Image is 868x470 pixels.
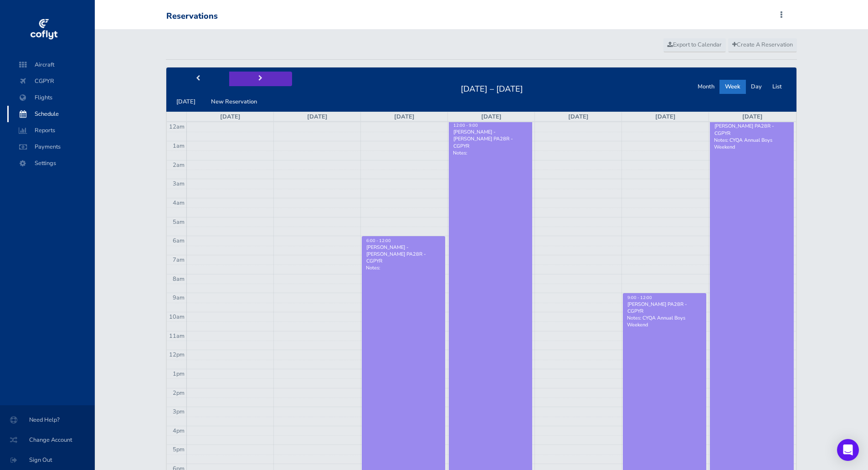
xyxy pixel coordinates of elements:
[16,106,86,122] span: Schedule
[16,155,86,171] span: Settings
[655,113,676,121] a: [DATE]
[16,73,86,89] span: CGPYR
[169,332,185,340] span: 11am
[171,95,201,109] button: [DATE]
[394,113,415,121] a: [DATE]
[173,142,185,150] span: 1am
[11,432,84,448] span: Change Account
[220,113,241,121] a: [DATE]
[714,137,790,150] p: Notes: CYQA Annual Boys Weekend
[366,238,391,243] span: 6:00 - 12:00
[11,452,84,468] span: Sign Out
[767,80,787,94] button: List
[366,264,441,271] p: Notes:
[173,180,185,188] span: 3am
[663,38,726,52] a: Export to Calendar
[728,38,797,52] a: Create A Reservation
[692,80,720,94] button: Month
[169,351,185,359] span: 12pm
[837,439,859,461] div: Open Intercom Messenger
[173,389,185,397] span: 2pm
[229,72,292,86] button: next
[173,275,185,283] span: 8am
[453,150,528,156] p: Notes:
[173,445,185,454] span: 5pm
[742,113,763,121] a: [DATE]
[166,72,229,86] button: prev
[745,80,767,94] button: Day
[173,161,185,169] span: 2am
[366,244,441,265] div: [PERSON_NAME] - [PERSON_NAME] PA28R - CGPYR
[169,313,185,321] span: 10am
[173,294,185,302] span: 9am
[481,113,502,121] a: [DATE]
[732,41,793,49] span: Create A Reservation
[16,139,86,155] span: Payments
[166,11,218,21] div: Reservations
[205,95,262,109] button: New Reservation
[307,113,328,121] a: [DATE]
[627,301,702,315] div: [PERSON_NAME] PA28R - CGPYR
[173,218,185,226] span: 5am
[627,315,702,328] p: Notes: CYQA Annual Boys Weekend
[173,370,185,378] span: 1pm
[173,199,185,207] span: 4am
[453,129,528,150] div: [PERSON_NAME] - [PERSON_NAME] PA28R - CGPYR
[16,57,86,73] span: Aircraft
[173,256,185,264] span: 7am
[173,237,185,245] span: 6am
[627,295,652,300] span: 9:00 - 12:00
[16,122,86,139] span: Reports
[719,80,746,94] button: Week
[169,123,185,131] span: 12am
[11,412,84,428] span: Need Help?
[455,82,529,94] h2: [DATE] – [DATE]
[173,427,185,435] span: 4pm
[16,89,86,106] span: Flights
[668,41,722,49] span: Export to Calendar
[29,16,59,43] img: coflyt logo
[173,408,185,416] span: 3pm
[714,123,790,136] div: [PERSON_NAME] PA28R - CGPYR
[453,123,478,128] span: 12:00 - 9:00
[568,113,589,121] a: [DATE]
